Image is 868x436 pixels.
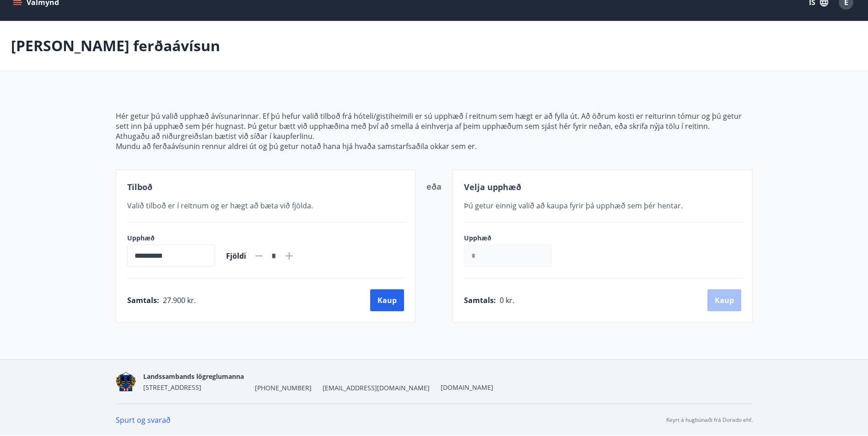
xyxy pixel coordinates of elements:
[464,295,496,305] span: Samtals :
[116,372,136,392] img: 1cqKbADZNYZ4wXUG0EC2JmCwhQh0Y6EN22Kw4FTY.png
[323,383,430,393] span: [EMAIL_ADDRESS][DOMAIN_NAME]
[116,131,753,141] p: Athugaðu að niðurgreiðslan bætist við síðar í kaupferlinu.
[226,251,246,261] span: Fjöldi
[666,416,753,424] p: Keyrt á hugbúnaði frá Dorado ehf.
[11,36,220,56] p: [PERSON_NAME] ferðaávísun
[127,201,313,211] span: Valið tilboð er í reitnum og er hægt að bæta við fjölda.
[116,141,753,151] p: Mundu að ferðaávísunin rennur aldrei út og þú getur notað hana hjá hvaða samstarfsaðila okkar sem...
[464,201,683,211] span: Þú getur einnig valið að kaupa fyrir þá upphæð sem þér hentar.
[441,383,493,392] a: [DOMAIN_NAME]
[127,181,152,192] span: Tilboð
[426,181,442,192] span: eða
[143,372,244,381] span: Landssambands lögreglumanna
[464,181,521,192] span: Velja upphæð
[370,289,404,311] button: Kaup
[127,234,215,243] label: Upphæð
[464,234,561,243] label: Upphæð
[163,295,196,305] span: 27.900 kr.
[255,383,312,393] span: [PHONE_NUMBER]
[127,295,159,305] span: Samtals :
[116,415,171,425] a: Spurt og svarað
[500,295,514,305] span: 0 kr.
[143,383,201,392] span: [STREET_ADDRESS]
[116,111,753,131] p: Hér getur þú valið upphæð ávísunarinnar. Ef þú hefur valið tilboð frá hóteli/gistiheimili er sú u...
